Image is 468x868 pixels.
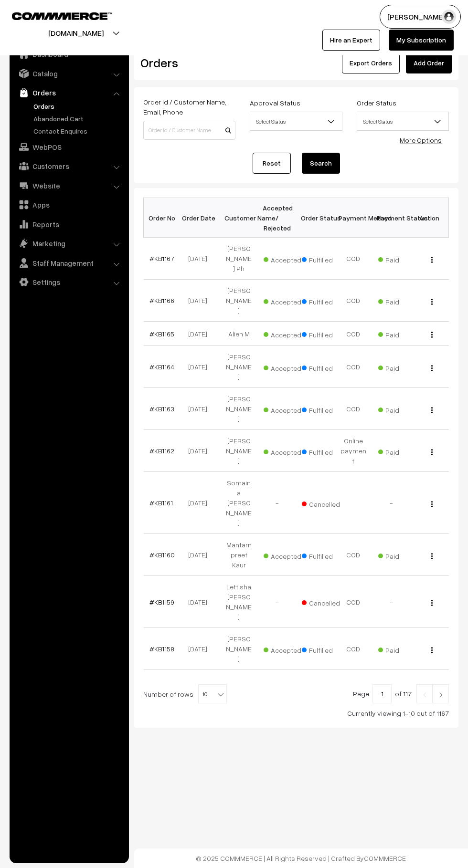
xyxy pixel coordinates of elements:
[250,112,342,131] span: Select Status
[140,55,234,70] h2: Orders
[250,113,341,130] span: Select Status
[431,407,433,413] img: Menu
[253,153,291,174] a: Reset
[181,534,220,576] td: [DATE]
[258,472,296,534] td: -
[12,10,96,21] a: COMMMERCE
[31,126,126,136] a: Contact Enquires
[264,445,311,457] span: Accepted
[302,294,350,307] span: Fulfilled
[181,430,220,472] td: [DATE]
[220,322,258,346] td: Alien M
[302,327,350,340] span: Fulfilled
[220,576,258,628] td: Lettisha [PERSON_NAME]
[220,280,258,322] td: [PERSON_NAME]
[143,708,449,718] div: Currently viewing 1-10 out of 1167
[378,549,426,561] span: Paid
[302,643,350,655] span: Fulfilled
[198,684,227,703] span: 10
[31,101,126,111] a: Orders
[431,257,433,263] img: Menu
[406,52,452,73] a: Add Order
[12,177,126,194] a: Website
[302,596,350,608] span: Cancelled
[12,196,126,213] a: Apps
[264,327,311,340] span: Accepted
[334,534,372,576] td: COD
[334,628,372,670] td: COD
[12,273,126,291] a: Settings
[302,403,350,415] span: Fulfilled
[149,363,174,371] a: #KB1164
[431,501,433,507] img: Menu
[31,114,126,124] a: Abandoned Cart
[302,153,340,174] button: Search
[431,553,433,559] img: Menu
[264,549,311,561] span: Accepted
[258,198,296,238] th: Accepted / Rejected
[334,430,372,472] td: Online payment
[431,299,433,305] img: Menu
[302,252,350,265] span: Fulfilled
[149,330,174,338] a: #KB1165
[149,598,174,606] a: #KB1159
[411,198,449,238] th: Action
[220,346,258,388] td: [PERSON_NAME]
[181,472,220,534] td: [DATE]
[12,12,112,20] img: COMMMERCE
[12,235,126,252] a: Marketing
[372,198,411,238] th: Payment Status
[400,136,442,144] a: More Options
[143,689,193,699] span: Number of rows
[149,551,175,559] a: #KB1160
[302,497,350,509] span: Cancelled
[199,685,226,704] span: 10
[302,549,350,561] span: Fulfilled
[12,65,126,82] a: Catalog
[334,346,372,388] td: COD
[322,30,380,51] a: Hire an Expert
[12,216,126,233] a: Reports
[220,238,258,280] td: [PERSON_NAME] Ph
[181,280,220,322] td: [DATE]
[389,30,454,51] a: My Subscription
[431,449,433,455] img: Menu
[181,388,220,430] td: [DATE]
[372,472,411,534] td: -
[250,98,300,108] label: Approval Status
[15,21,137,45] button: [DOMAIN_NAME]
[378,252,426,265] span: Paid
[181,322,220,346] td: [DATE]
[334,238,372,280] td: COD
[258,576,296,628] td: -
[302,361,350,373] span: Fulfilled
[12,254,126,272] a: Staff Management
[149,499,173,507] a: #KB1161
[12,157,126,175] a: Customers
[264,643,311,655] span: Accepted
[220,388,258,430] td: [PERSON_NAME]
[378,643,426,655] span: Paid
[342,52,400,73] button: Export Orders
[264,361,311,373] span: Accepted
[143,97,235,117] label: Order Id / Customer Name, Email, Phone
[149,296,174,304] a: #KB1166
[431,647,433,653] img: Menu
[378,361,426,373] span: Paid
[334,280,372,322] td: COD
[149,254,174,262] a: #KB1167
[372,576,411,628] td: -
[334,576,372,628] td: COD
[334,322,372,346] td: COD
[420,692,429,698] img: Left
[220,472,258,534] td: Somaina [PERSON_NAME]
[181,576,220,628] td: [DATE]
[264,294,311,307] span: Accepted
[353,690,369,698] span: Page
[436,692,445,698] img: Right
[220,198,258,238] th: Customer Name
[334,388,372,430] td: COD
[395,690,412,698] span: of 117
[378,294,426,307] span: Paid
[431,332,433,338] img: Menu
